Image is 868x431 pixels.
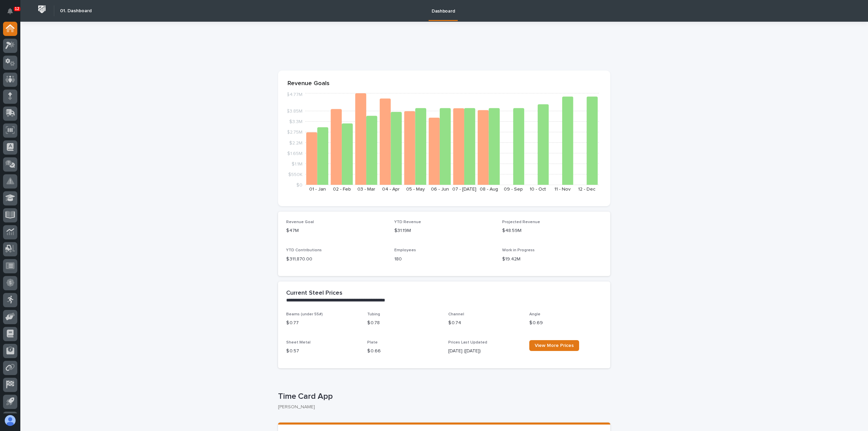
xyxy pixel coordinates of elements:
text: 04 - Apr [382,187,400,192]
tspan: $1.1M [292,161,302,166]
tspan: $3.85M [287,109,302,114]
button: Notifications [3,4,17,18]
tspan: $0 [296,183,302,188]
span: View More Prices [535,343,574,348]
tspan: $1.65M [287,151,302,156]
span: Angle [529,312,540,316]
tspan: $3.3M [289,119,302,124]
span: YTD Revenue [394,220,421,224]
span: Beams (under 55#) [286,312,323,316]
span: Projected Revenue [502,220,540,224]
p: $ 0.77 [286,319,359,327]
p: [PERSON_NAME] [278,404,605,410]
p: [DATE] ([DATE]) [448,348,521,355]
p: $ 0.69 [529,319,602,327]
span: Revenue Goal [286,220,314,224]
button: users-avatar [3,413,17,428]
span: Sheet Metal [286,340,311,345]
div: Notifications12 [8,8,17,19]
p: $47M [286,227,386,234]
tspan: $2.2M [289,140,302,145]
text: 09 - Sep [504,187,523,192]
p: $48.59M [502,227,602,234]
text: 06 - Jun [431,187,449,192]
a: View More Prices [529,340,579,351]
h2: Current Steel Prices [286,290,342,297]
text: 12 - Dec [578,187,595,192]
text: 08 - Aug [480,187,498,192]
text: 07 - [DATE] [452,187,476,192]
img: Workspace Logo [36,3,48,16]
text: 01 - Jan [309,187,326,192]
text: 05 - May [406,187,425,192]
p: $ 311,870.00 [286,256,386,263]
p: Time Card App [278,392,608,401]
span: Employees [394,248,416,252]
span: Plate [367,340,378,345]
p: $31.19M [394,227,494,234]
text: 02 - Feb [333,187,351,192]
p: $ 0.57 [286,348,359,355]
tspan: $550K [288,172,302,177]
p: Revenue Goals [288,80,601,87]
span: Prices Last Updated [448,340,487,345]
tspan: $4.77M [287,92,302,97]
p: $19.42M [502,256,602,263]
p: $ 0.78 [367,319,440,327]
span: Work in Progress [502,248,535,252]
text: 10 - Oct [530,187,546,192]
h2: 01. Dashboard [60,8,92,14]
text: 11 - Nov [554,187,571,192]
p: 12 [15,6,19,11]
tspan: $2.75M [287,130,302,135]
text: 03 - Mar [357,187,375,192]
p: 180 [394,256,494,263]
span: Channel [448,312,464,316]
p: $ 0.66 [367,348,440,355]
span: YTD Contributions [286,248,322,252]
p: $ 0.74 [448,319,521,327]
span: Tubing [367,312,380,316]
